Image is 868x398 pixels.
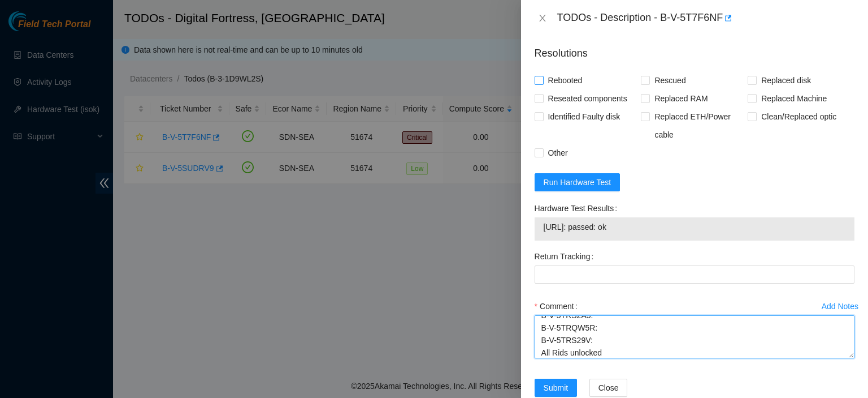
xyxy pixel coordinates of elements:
[544,221,845,233] span: [URL]: passed: ok
[535,199,622,217] label: Hardware Test Results
[544,108,625,126] span: Identified Faulty disk
[757,71,815,89] span: Replaced disk
[535,173,620,191] button: Run Hardware Test
[535,37,854,61] p: Resolutions
[535,266,854,284] input: Return Tracking
[650,108,748,144] span: Replaced ETH/Power cable
[535,315,854,358] textarea: Comment
[535,379,578,397] button: Submit
[544,89,632,108] span: Reseated components
[822,302,858,310] div: Add Notes
[589,379,628,397] button: Close
[757,89,831,108] span: Replaced Machine
[538,14,547,23] span: close
[757,108,841,126] span: Clean/Replaced optic
[544,176,611,189] span: Run Hardware Test
[650,71,690,89] span: Rescued
[535,247,598,266] label: Return Tracking
[650,89,712,108] span: Replaced RAM
[544,382,568,394] span: Submit
[535,13,550,24] button: Close
[598,382,619,394] span: Close
[557,9,854,27] div: TODOs - Description - B-V-5T7F6NF
[535,297,582,315] label: Comment
[544,144,572,162] span: Other
[544,71,587,89] span: Rebooted
[821,297,859,315] button: Add Notes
